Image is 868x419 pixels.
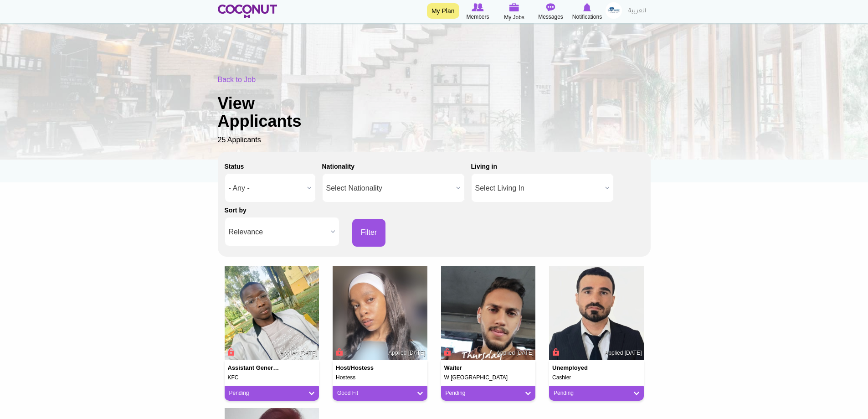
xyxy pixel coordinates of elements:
[226,347,235,357] span: Connect to Unlock the Profile
[229,217,327,247] span: Relevance
[443,347,451,357] span: Connect to Unlock the Profile
[333,266,427,361] img: Bontle Nkadimeng's picture
[228,365,281,371] h4: Assistant General Manager
[229,174,303,203] span: - Any -
[504,13,524,22] span: My Jobs
[549,266,644,361] img: Farman Qadir's picture
[471,162,498,171] label: Living in
[475,174,601,203] span: Select Living In
[218,76,256,83] a: Back to Job
[218,75,651,145] div: 25 Applicants
[538,12,563,21] span: Messages
[427,3,459,19] a: My Plan
[326,174,452,203] span: Select Nationality
[546,3,555,11] img: Messages
[552,365,605,371] h4: Unemployed
[583,3,591,11] img: Notifications
[554,389,639,397] a: Pending
[509,3,519,11] img: My Jobs
[533,2,569,21] a: Messages Messages
[624,2,651,21] a: العربية
[466,12,489,21] span: Members
[337,389,423,397] a: Good Fit
[225,162,244,171] label: Status
[229,389,315,397] a: Pending
[225,206,247,215] label: Sort by
[444,375,533,381] h5: W [GEOGRAPHIC_DATA]
[336,375,424,381] h5: Hostess
[444,365,497,371] h4: Waiter
[551,347,559,357] span: Connect to Unlock the Profile
[446,389,531,397] a: Pending
[460,2,496,21] a: Browse Members Members
[228,375,316,381] h5: KFC
[334,347,343,357] span: Connect to Unlock the Profile
[572,12,602,21] span: Notifications
[336,365,389,371] h4: Host/Hostess
[218,94,332,130] h1: View Applicants
[225,266,319,361] img: Abdul shakur Ishak's picture
[441,266,536,361] img: Mahmoud Alijel's picture
[352,219,386,247] button: Filter
[472,3,483,11] img: Browse Members
[552,375,641,381] h5: Cashier
[496,2,533,22] a: My Jobs My Jobs
[218,5,277,18] img: Home
[322,162,355,171] label: Nationality
[569,2,606,21] a: Notifications Notifications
